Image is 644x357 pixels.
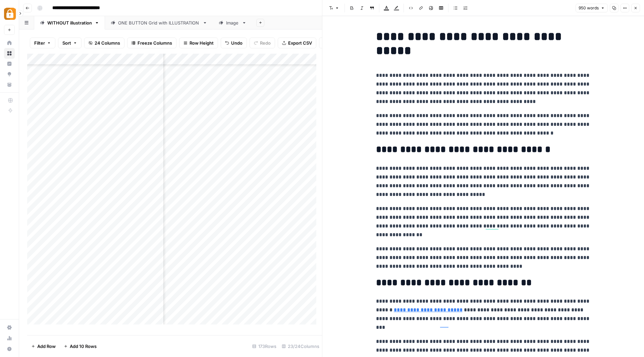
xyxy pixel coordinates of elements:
a: ONE BUTTON Grid with ILLUSTRATION [105,16,213,30]
button: Add Row [27,341,60,352]
span: Undo [231,40,243,46]
div: ONE BUTTON Grid with ILLUSTRATION [118,19,200,26]
button: Freeze Columns [127,38,176,48]
button: Sort [58,38,82,48]
button: Redo [250,38,275,48]
div: Image [226,19,239,26]
span: Redo [260,40,271,46]
span: Add Row [37,343,56,350]
a: Opportunities [4,69,15,80]
span: Export CSV [288,40,312,46]
button: Filter [30,38,55,48]
a: Home [4,38,15,48]
div: WITHOUT illustration [47,19,92,26]
a: Usage [4,333,15,344]
button: Workspace: Adzz [4,5,15,22]
a: Insights [4,58,15,69]
span: Add 10 Rows [70,343,97,350]
a: Your Data [4,79,15,90]
a: Image [213,16,252,30]
span: Row Height [190,40,214,46]
button: Row Height [179,38,218,48]
a: Settings [4,322,15,333]
button: Undo [221,38,247,48]
button: Export CSV [278,38,316,48]
div: 173 Rows [250,341,279,352]
div: 23/24 Columns [279,341,322,352]
span: 950 words [579,5,599,11]
button: Add 10 Rows [60,341,101,352]
button: 950 words [576,4,608,12]
a: WITHOUT illustration [34,16,105,30]
button: 24 Columns [84,38,124,48]
span: Freeze Columns [138,40,172,46]
span: Filter [34,40,45,46]
button: Help + Support [4,344,15,354]
img: Adzz Logo [4,8,16,20]
a: Browse [4,48,15,59]
span: 24 Columns [95,40,120,46]
span: Sort [62,40,71,46]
